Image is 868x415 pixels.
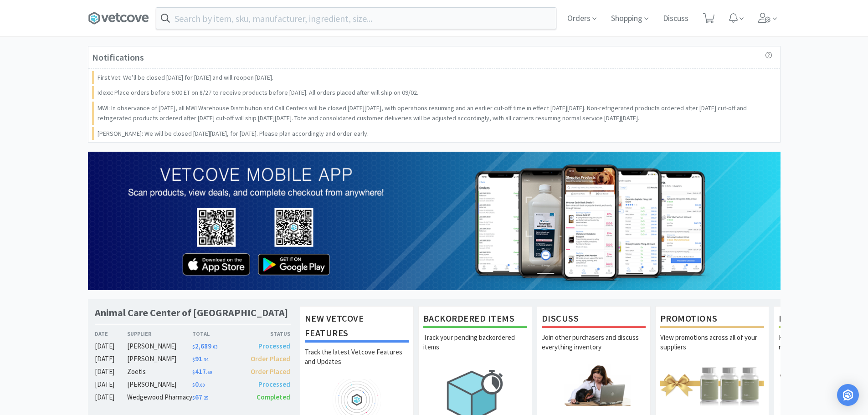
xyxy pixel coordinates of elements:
a: [DATE][PERSON_NAME]$0.00Processed [95,379,291,390]
span: Processed [258,380,290,389]
div: Open Intercom Messenger [837,384,859,406]
div: [PERSON_NAME] [127,354,192,364]
h1: Backordered Items [423,311,527,328]
div: [PERSON_NAME] [127,341,192,352]
div: [DATE] [95,392,128,403]
img: hero_promotions.png [660,364,764,406]
a: Discuss [659,15,692,23]
div: Supplier [127,329,192,338]
div: [DATE] [95,341,128,352]
h1: Promotions [660,311,764,328]
span: . 60 [206,369,212,375]
span: . 34 [202,357,208,363]
input: Search by item, sku, manufacturer, ingredient, size... [156,8,556,29]
img: 169a39d576124ab08f10dc54d32f3ffd_4.png [88,152,781,290]
p: First Vet: We’ll be closed [DATE] for [DATE] and will reopen [DATE]. [98,72,273,82]
p: View promotions across all of your suppliers [660,333,764,364]
span: 67 [192,393,208,401]
span: $ [192,357,195,363]
h3: Notifications [92,50,144,65]
span: 91 [192,354,208,363]
img: hero_discuss.png [542,364,646,406]
span: $ [192,395,195,401]
span: . 25 [202,395,208,401]
div: [DATE] [95,366,128,377]
span: 0 [192,380,205,389]
span: $ [192,344,195,350]
span: Processed [258,342,290,350]
a: [DATE]Zoetis$417.60Order Placed [95,366,291,377]
div: Zoetis [127,366,192,377]
a: [DATE][PERSON_NAME]$2,689.03Processed [95,341,291,352]
span: . 00 [199,382,205,388]
span: 417 [192,367,212,376]
div: Wedgewood Pharmacy [127,392,192,403]
p: [PERSON_NAME]: We will be closed [DATE][DATE], for [DATE]. Please plan accordingly and order early. [98,128,369,138]
span: 2,689 [192,342,217,350]
span: $ [192,382,195,388]
span: Order Placed [251,367,290,376]
span: Completed [257,393,290,401]
p: Track the latest Vetcove Features and Updates [305,347,409,379]
div: Status [241,329,291,338]
div: [PERSON_NAME] [127,379,192,390]
span: $ [192,369,195,375]
div: [DATE] [95,354,128,364]
span: . 03 [211,344,217,350]
div: Date [95,329,128,338]
a: [DATE][PERSON_NAME]$91.34Order Placed [95,354,291,364]
p: MWI: In observance of [DATE], all MWI Warehouse Distribution and Call Centers will be closed [DAT... [98,103,773,123]
p: Idexx: Place orders before 6:00 ET on 8/27 to receive products before [DATE]. All orders placed a... [98,87,418,97]
span: Order Placed [251,354,290,363]
a: [DATE]Wedgewood Pharmacy$67.25Completed [95,392,291,403]
h1: New Vetcove Features [305,311,409,343]
h1: Discuss [542,311,646,328]
p: Join other purchasers and discuss everything inventory [542,333,646,364]
div: [DATE] [95,379,128,390]
div: Total [192,329,241,338]
p: Track your pending backordered items [423,333,527,364]
h1: Animal Care Center of [GEOGRAPHIC_DATA] [95,306,288,319]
